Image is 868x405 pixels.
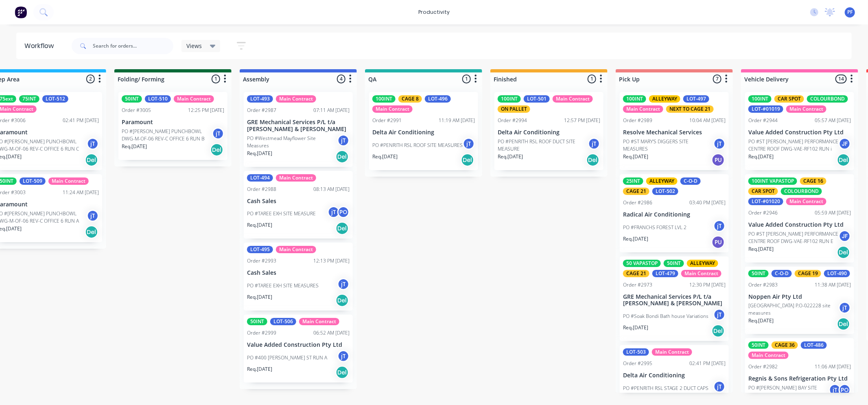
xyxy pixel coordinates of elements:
p: PO #PENRITH RSL ROOF DUCT SITE MEASURE [498,138,588,153]
p: PO #[PERSON_NAME] BAY SITE MEASURES [748,384,829,399]
div: 03:40 PM [DATE] [689,199,726,206]
div: Main Contract [652,348,692,356]
div: LOT-494 [247,174,273,182]
p: Noppen Air Pty Ltd [748,293,851,300]
div: Order #2982 [748,363,778,370]
div: Order #2987 [247,107,276,114]
div: jT [212,127,224,140]
div: Main Contract [372,105,413,113]
div: jT [87,210,99,222]
div: 12:57 PM [DATE] [564,117,600,124]
p: PO #FRANCHS FOREST LVL 2 [623,224,687,231]
div: 12:13 PM [DATE] [313,257,350,265]
div: jT [328,206,340,218]
div: Main Contract [174,95,214,103]
div: 11:06 AM [DATE] [815,363,851,370]
div: jT [87,138,99,150]
div: 100INTCAGE 8LOT-496Main ContractOrder #299111:19 AM [DATE]Delta Air ConditioningPO #PENRITH RSL R... [369,92,478,170]
div: jT [713,220,726,232]
div: Order #2986 [623,199,652,206]
div: Main Contract [786,198,826,205]
div: LOT-510 [145,95,171,103]
div: 11:24 AM [DATE] [63,189,99,196]
div: CAGE 21 [623,188,649,195]
div: Order #2946 [748,209,778,217]
p: Resolve Mechanical Services [623,129,726,136]
div: Main Contract [48,177,89,185]
div: Main Contract [623,105,663,113]
div: LOT-503 [623,348,649,356]
p: Radical Air Conditioning [623,211,726,218]
p: Delta Air Conditioning [372,129,475,136]
p: Req. [DATE] [247,293,272,301]
div: ON PALLET [498,105,530,113]
div: C-O-D [772,270,792,277]
div: Main Contract [748,352,789,359]
div: PO [839,384,851,396]
p: PO #PENRITH RSL STAGE 2 DUCT CAPS [623,385,708,392]
p: Value Added Construction Pty Ltd [748,221,851,228]
p: Value Added Construction Pty Ltd [748,129,851,136]
div: Del [85,153,98,166]
div: 50INT [122,95,142,103]
div: CAR SPOT [748,188,778,195]
div: jT [337,134,350,147]
div: CAR SPOT [774,95,804,103]
p: Value Added Construction Pty Ltd [247,342,350,348]
div: CAGE 36 [772,342,798,349]
div: NEXT TO CAGE 21 [666,105,714,113]
div: Del [336,150,349,163]
div: 11:38 AM [DATE] [815,281,851,289]
div: LOT-509 [20,177,46,185]
p: PO #Westmead Mayflower Site Measures [247,135,337,149]
div: 100INT [498,95,521,103]
div: LOT-512 [42,95,68,103]
div: LOT-493 [247,95,273,103]
div: 05:57 AM [DATE] [815,117,851,124]
p: Paramount [122,119,224,126]
div: PU [712,153,725,166]
p: Delta Air Conditioning [623,372,726,379]
div: jT [713,138,726,150]
div: 02:41 PM [DATE] [689,360,726,367]
div: jT [337,350,350,362]
div: Order #2973 [623,281,652,289]
div: jT [588,138,600,150]
div: Main Contract [553,95,593,103]
div: 50INT [748,270,769,277]
div: LOT-#01019 [748,105,783,113]
div: Order #2988 [247,186,276,193]
p: PO #ST [PERSON_NAME] PERFORMANCE CENTRE ROOF DWG-VAE-RF102 RUN i [748,138,839,153]
div: Workflow [24,41,58,51]
div: Main Contract [276,246,316,253]
p: Req. [DATE] [247,150,272,157]
p: PO #Soak Bondi Bath house Variations [623,313,708,320]
div: LOT-494Main ContractOrder #298808:13 AM [DATE]Cash SalesPO #TAREE EXH SITE MEASUREjTPOReq.[DATE]Del [244,171,353,239]
div: 50INTC-O-DCAGE 19LOT-490Order #298311:38 AM [DATE]Noppen Air Pty Ltd[GEOGRAPHIC_DATA] P.O-022228 ... [745,267,854,335]
div: LOT-490 [824,270,850,277]
div: Del [210,143,223,156]
div: LOT-506 [270,318,296,325]
div: LOT-495 [247,246,273,253]
div: JF [839,230,851,242]
div: 12:30 PM [DATE] [689,281,726,289]
p: PO #TAREE EXH SITE MEASURE [247,210,316,217]
p: Req. [DATE] [372,153,398,160]
p: Req. [DATE] [623,324,648,331]
p: Req. [DATE] [247,221,272,229]
p: PO #ST [PERSON_NAME] PERFORMANCE CENTRE ROOF DWG-VAE-RF102 RUN E [748,230,839,245]
span: Views [186,42,202,50]
div: Main Contract [276,95,316,103]
div: Order #2944 [748,117,778,124]
div: PO [337,206,350,218]
div: Main Contract [276,174,316,182]
p: GRE Mechanical Services P/L t/a [PERSON_NAME] & [PERSON_NAME] [623,293,726,307]
p: Req. [DATE] [748,317,774,324]
div: 100INT VAPASTOP [748,177,797,185]
p: Req. [DATE] [247,366,272,373]
div: 100INTLOT-501Main ContractON PALLETOrder #299412:57 PM [DATE]Delta Air ConditioningPO #PENRITH RS... [494,92,603,170]
div: C-O-D [680,177,701,185]
div: LOT-493Main ContractOrder #298707:11 AM [DATE]GRE Mechanical Services P/L t/a [PERSON_NAME] & [PE... [244,92,353,167]
p: Cash Sales [247,198,350,205]
p: Delta Air Conditioning [498,129,600,136]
